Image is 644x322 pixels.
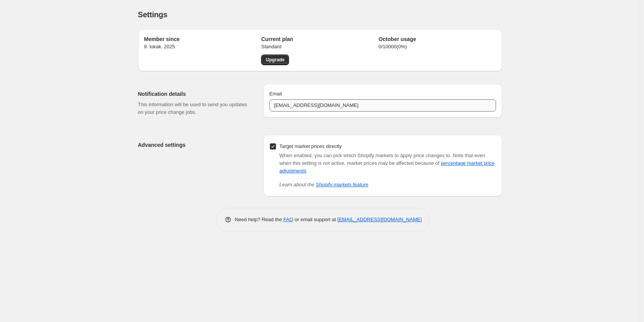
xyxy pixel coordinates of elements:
i: Learn about the [279,182,368,187]
span: Upgrade [266,57,284,63]
span: Settings [138,10,168,19]
p: 0 / 10000 ( 0 %) [378,43,496,51]
a: FAQ [283,217,293,222]
span: Email [269,91,282,97]
h2: Advanced settings [138,141,251,149]
p: Standard [261,43,378,51]
h2: October usage [378,35,496,43]
p: This information will be used to send you updates on your price change jobs. [138,101,251,116]
a: [EMAIL_ADDRESS][DOMAIN_NAME] [337,217,422,222]
h2: Member since [144,35,261,43]
h2: Current plan [261,35,378,43]
span: Need help? Read the [235,217,284,222]
h2: Notification details [138,90,251,98]
a: Shopify markets feature [316,182,368,187]
span: Target market prices directly [279,143,342,149]
span: Note that even when this setting is not active, market prices may be affected because of [279,153,495,174]
span: or email support at [293,217,337,222]
a: Upgrade [261,54,289,65]
span: When enabled, you can pick which Shopify markets to apply price changes to. [279,153,452,158]
p: 9. lokak. 2025 [144,43,261,51]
